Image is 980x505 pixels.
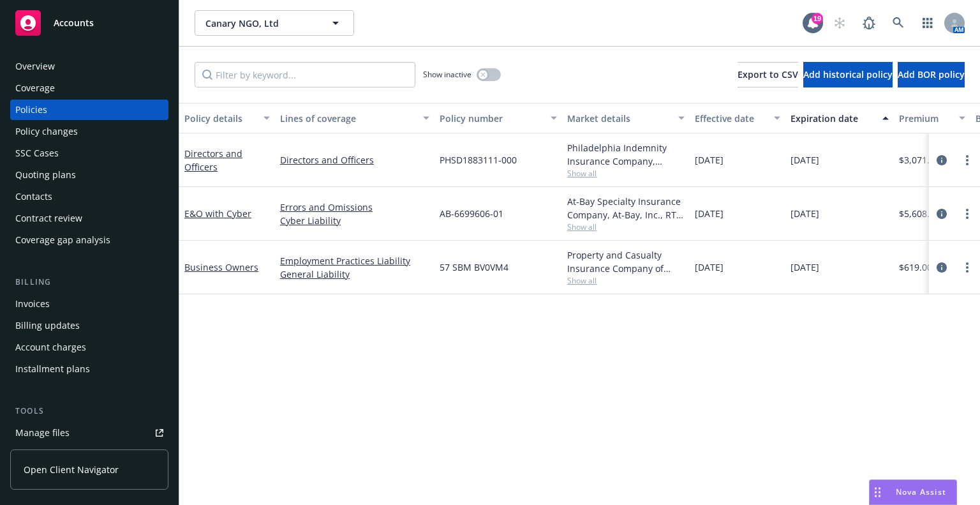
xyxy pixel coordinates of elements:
a: Errors and Omissions [280,200,429,214]
a: Business Owners [184,261,258,273]
span: Show inactive [423,69,471,80]
span: $3,071.00 [899,153,940,167]
span: Canary NGO, Ltd [205,17,316,30]
div: Philadelphia Indemnity Insurance Company, [GEOGRAPHIC_DATA] Insurance Companies [567,141,685,168]
div: 19 [812,13,823,24]
a: Report a Bug [856,10,882,36]
span: Accounts [54,18,94,28]
div: Billing [10,276,168,289]
span: [DATE] [791,207,819,220]
div: Coverage gap analysis [15,230,110,250]
div: Manage files [15,423,70,443]
a: Search [886,10,911,36]
a: Accounts [10,5,168,41]
a: more [960,260,975,275]
a: more [960,153,975,168]
div: Contract review [15,208,82,229]
div: Lines of coverage [280,112,415,125]
button: Canary NGO, Ltd [195,10,354,36]
a: Employment Practices Liability [280,254,429,268]
a: Policy changes [10,121,168,142]
a: Cyber Liability [280,214,429,227]
a: Contacts [10,186,168,207]
span: [DATE] [695,207,724,220]
a: circleInformation [934,206,949,222]
input: Filter by keyword... [195,62,415,87]
a: Installment plans [10,359,168,379]
button: Effective date [690,103,785,133]
div: Overview [15,56,55,77]
button: Policy details [179,103,275,133]
div: Effective date [695,112,766,125]
button: Market details [562,103,690,133]
button: Add BOR policy [898,62,965,87]
a: Directors and Officers [280,153,429,167]
a: Contract review [10,208,168,229]
div: Policies [15,100,47,120]
span: Add historical policy [803,68,893,80]
div: SSC Cases [15,143,59,163]
button: Add historical policy [803,62,893,87]
span: [DATE] [695,260,724,274]
a: Start snowing [827,10,852,36]
a: Account charges [10,337,168,358]
a: Invoices [10,294,168,314]
button: Expiration date [785,103,894,133]
a: SSC Cases [10,143,168,163]
span: $619.00 [899,260,932,274]
a: circleInformation [934,153,949,168]
div: Account charges [15,337,86,358]
div: Policy details [184,112,256,125]
div: Market details [567,112,671,125]
div: Installment plans [15,359,90,379]
div: Quoting plans [15,165,76,185]
span: Add BOR policy [898,68,965,80]
span: [DATE] [791,153,819,167]
div: Premium [899,112,951,125]
button: Premium [894,103,970,133]
span: Open Client Navigator [24,463,119,476]
a: Billing updates [10,315,168,336]
span: [DATE] [791,260,819,274]
a: Directors and Officers [184,147,242,173]
span: 57 SBM BV0VM4 [440,260,509,274]
a: Policies [10,100,168,120]
span: AB-6699606-01 [440,207,503,220]
span: Show all [567,168,685,179]
a: Manage files [10,423,168,443]
a: General Liability [280,268,429,281]
button: Lines of coverage [275,103,434,133]
button: Nova Assist [869,479,957,505]
span: Show all [567,275,685,286]
button: Export to CSV [738,62,798,87]
div: Coverage [15,78,55,98]
a: Switch app [915,10,940,36]
span: Show all [567,222,685,232]
a: more [960,206,975,222]
div: Policy number [440,112,543,125]
button: Policy number [434,103,562,133]
div: Expiration date [791,112,875,125]
span: PHSD1883111-000 [440,153,517,167]
div: Billing updates [15,315,80,336]
span: Export to CSV [738,68,798,80]
div: Property and Casualty Insurance Company of [GEOGRAPHIC_DATA], Hartford Insurance Group [567,248,685,275]
div: Invoices [15,294,50,314]
span: Nova Assist [896,486,946,497]
a: Quoting plans [10,165,168,185]
div: Tools [10,405,168,418]
a: E&O with Cyber [184,207,251,220]
span: $5,608.00 [899,207,940,220]
span: [DATE] [695,153,724,167]
a: Coverage gap analysis [10,230,168,250]
div: Policy changes [15,121,78,142]
div: Contacts [15,186,52,207]
a: Overview [10,56,168,77]
div: At-Bay Specialty Insurance Company, At-Bay, Inc., RT Specialty Insurance Services, LLC (RSG Speci... [567,195,685,222]
a: Coverage [10,78,168,98]
a: circleInformation [934,260,949,275]
div: Drag to move [870,480,886,504]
